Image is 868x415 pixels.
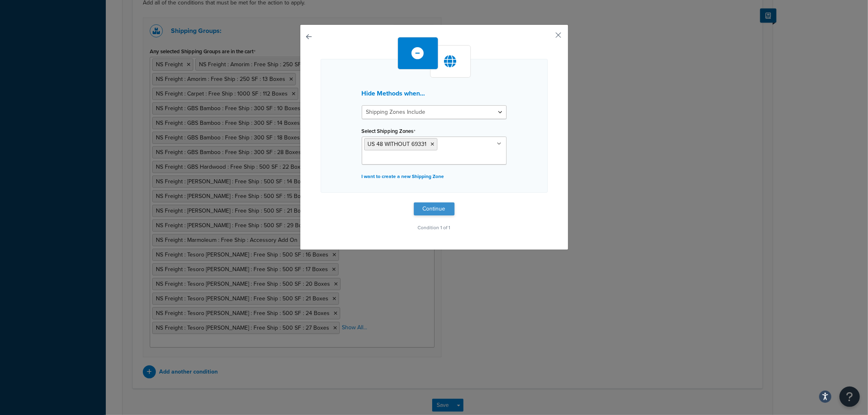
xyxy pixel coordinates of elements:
h3: Hide Methods when... [362,90,507,97]
p: I want to create a new Shipping Zone [362,171,507,182]
p: Condition 1 of 1 [321,222,548,233]
span: US 48 WITHOUT 69331 [368,140,427,148]
button: Continue [414,202,455,215]
label: Select Shipping Zones [362,128,416,135]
